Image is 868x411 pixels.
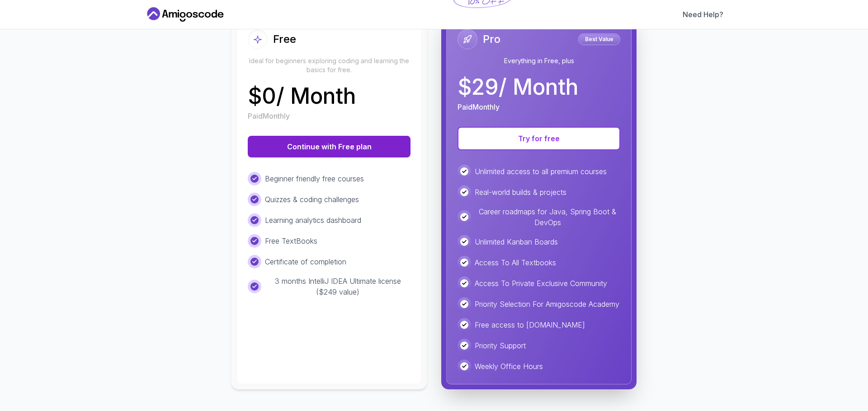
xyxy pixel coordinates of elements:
[475,340,526,351] p: Priority Support
[458,76,578,98] p: $ 29 / Month
[475,299,619,309] p: Priority Selection For Amigoscode Academy
[248,136,410,157] button: Continue with Free plan
[265,276,410,297] p: 3 months IntelliJ IDEA Ultimate license ($249 value)
[483,32,500,46] h2: Pro
[475,257,556,268] p: Access To All Textbooks
[265,173,364,184] p: Beginner friendly free courses
[475,187,566,198] p: Real-world builds & projects
[683,9,723,20] a: Need Help?
[458,56,620,65] p: Everything in Free, plus
[458,102,500,112] p: Paid Monthly
[475,361,543,372] p: Weekly Office Hours
[580,35,619,44] p: Best Value
[265,236,317,246] p: Free TextBooks
[248,56,410,74] p: Ideal for beginners exploring coding and learning the basics for free.
[265,194,359,205] p: Quizzes & coding challenges
[475,206,620,228] p: Career roadmaps for Java, Spring Boot & DevOps
[458,127,620,150] button: Try for free
[248,85,356,107] p: $ 0 / Month
[475,166,607,177] p: Unlimited access to all premium courses
[475,278,607,289] p: Access To Private Exclusive Community
[265,256,346,267] p: Certificate of completion
[265,215,361,226] p: Learning analytics dashboard
[248,111,290,121] p: Paid Monthly
[475,319,585,330] p: Free access to [DOMAIN_NAME]
[273,32,296,46] h2: Free
[475,236,558,247] p: Unlimited Kanban Boards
